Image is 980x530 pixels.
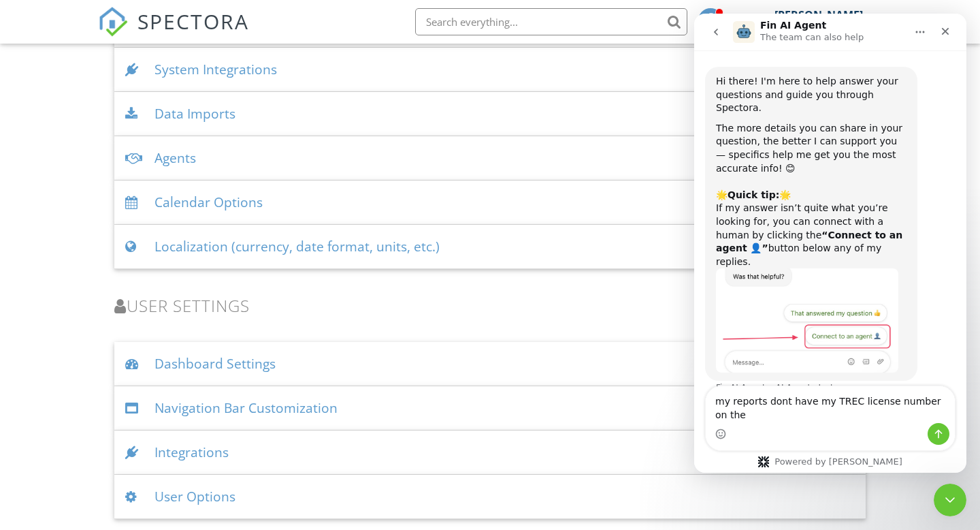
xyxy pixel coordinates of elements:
[114,92,866,136] div: Data Imports
[98,18,249,47] a: SPECTORA
[694,14,966,473] iframe: Intercom live chat
[114,386,866,431] div: Navigation Bar Customization
[98,7,128,37] img: The Best Home Inspection Software - Spectora
[114,475,866,519] div: User Options
[114,136,866,181] div: Agents
[114,225,866,269] div: Localization (currency, date format, units, etc.)
[114,181,866,225] div: Calendar Options
[934,484,966,516] iframe: Intercom live chat
[114,431,866,475] div: Integrations
[774,8,863,22] div: [PERSON_NAME]
[415,8,687,35] input: Search everything...
[114,48,866,92] div: System Integrations
[137,7,249,35] span: SPECTORA
[114,342,866,386] div: Dashboard Settings
[114,296,866,315] h3: User Settings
